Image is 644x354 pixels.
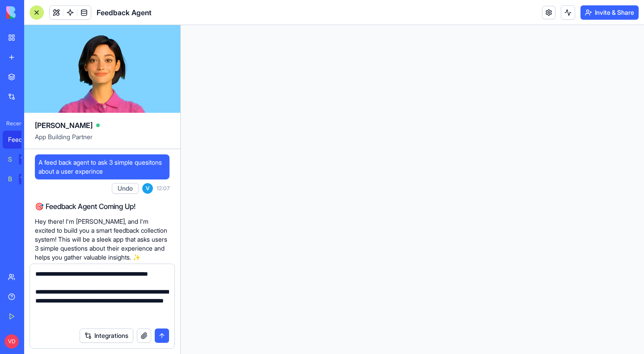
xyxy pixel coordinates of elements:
span: App Building Partner [35,132,169,149]
span: A feed back agent to ask 3 simple quesitons about a user experince [38,158,166,176]
span: 12:07 [157,185,169,192]
a: Feedback Agent [3,131,38,149]
h2: 🎯 Feedback Agent Coming Up! [35,201,169,212]
iframe: To enrich screen reader interactions, please activate Accessibility in Grammarly extension settings [181,25,644,354]
a: Blog Generation ProTRY [3,170,38,188]
button: Invite & Share [580,5,639,20]
span: [PERSON_NAME] [35,120,93,131]
span: Recent [3,120,21,127]
div: Feedback Agent [8,135,33,144]
p: Hey there! I'm [PERSON_NAME], and I'm excited to build you a smart feedback collection system! Th... [35,217,169,262]
span: VD [4,334,19,349]
img: logo [6,6,62,19]
div: TRY [19,174,33,184]
a: Social Media Content GeneratorTRY [3,150,38,168]
button: Undo [112,183,139,194]
span: Feedback Agent [97,7,152,18]
button: Integrations [80,328,133,343]
div: TRY [19,154,33,165]
div: Blog Generation Pro [8,175,13,183]
div: Social Media Content Generator [8,155,13,164]
span: V [142,183,153,194]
